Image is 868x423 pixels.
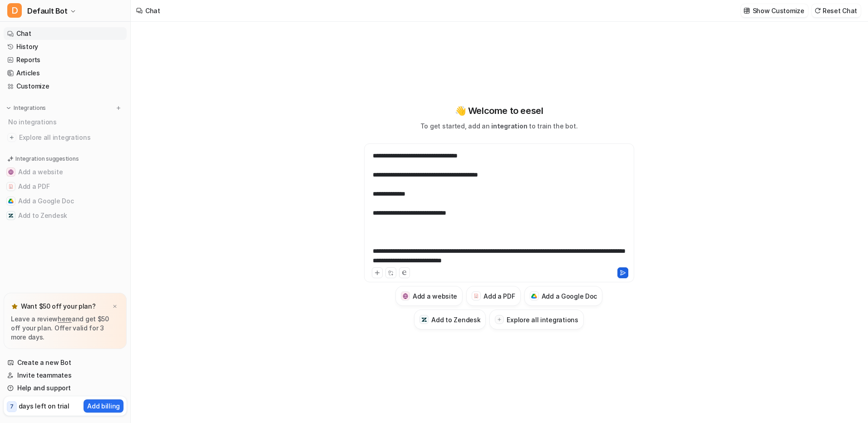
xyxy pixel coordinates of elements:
img: Add a Google Doc [531,294,537,299]
a: Chat [4,27,127,40]
a: Articles [4,67,127,79]
button: Add a Google DocAdd a Google Doc [4,194,127,208]
span: integration [491,122,527,130]
p: Add billing [87,401,120,411]
img: explore all integrations [7,133,16,142]
button: Add a PDFAdd a PDF [466,286,520,306]
button: Add to ZendeskAdd to Zendesk [414,310,486,330]
button: Integrations [4,103,49,113]
a: Create a new Bot [4,356,127,369]
img: star [11,303,18,310]
p: 👋 Welcome to eesel [455,104,543,118]
img: Add to Zendesk [8,213,14,218]
button: Add billing [84,399,123,413]
button: Explore all integrations [489,310,583,330]
a: Customize [4,80,127,93]
a: Explore all integrations [4,131,127,144]
button: Add a PDFAdd a PDF [4,179,127,194]
p: Leave a review and get $50 off your plan. Offer valid for 3 more days. [11,315,119,342]
p: Want $50 off your plan? [21,302,96,311]
span: D [7,3,22,18]
img: customize [744,7,750,14]
img: reset [814,7,821,14]
button: Add a websiteAdd a website [4,165,127,179]
h3: Add to Zendesk [431,315,480,325]
img: menu_add.svg [115,105,122,111]
a: here [58,315,72,323]
img: Add a website [8,169,14,175]
h3: Explore all integrations [507,315,578,325]
img: Add a PDF [8,184,14,189]
a: Invite teammates [4,369,127,382]
p: Integration suggestions [15,155,79,163]
img: expand menu [5,105,12,111]
div: Chat [145,6,160,15]
span: Default Bot [27,5,68,17]
span: Explore all integrations [19,130,123,145]
button: Show Customize [741,4,808,17]
div: No integrations [5,114,127,129]
img: x [112,304,118,310]
button: Reset Chat [812,4,861,17]
a: Help and support [4,382,127,394]
a: History [4,40,127,53]
p: Show Customize [753,6,804,15]
button: Add to ZendeskAdd to Zendesk [4,208,127,223]
h3: Add a website [413,291,457,301]
p: To get started, add an to train the bot. [420,121,577,131]
img: Add a Google Doc [8,198,14,204]
img: Add a PDF [473,293,479,299]
h3: Add a Google Doc [542,291,597,301]
p: 7 [10,403,14,411]
button: Add a websiteAdd a website [395,286,463,306]
button: Add a Google DocAdd a Google Doc [524,286,603,306]
p: days left on trial [19,401,69,411]
p: Integrations [14,104,46,112]
img: Add a website [403,293,409,299]
img: Add to Zendesk [421,317,427,323]
h3: Add a PDF [483,291,515,301]
a: Reports [4,54,127,66]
